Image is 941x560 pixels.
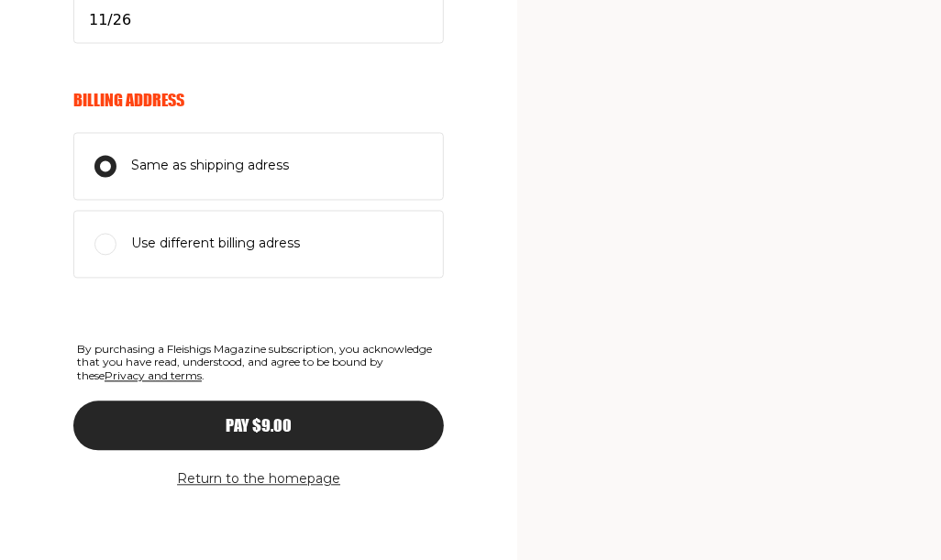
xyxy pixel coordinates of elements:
span: By purchasing a Fleishigs Magazine subscription, you acknowledge that you have read, understood, ... [73,340,444,387]
input: Use different billing adress [94,234,116,256]
button: Return to the homepage [177,469,340,491]
input: Same as shipping adress [94,156,116,178]
span: Same as shipping adress [131,156,289,178]
a: Privacy and terms [105,369,202,383]
h6: Billing Address [73,91,444,111]
span: Use different billing adress [131,234,300,256]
